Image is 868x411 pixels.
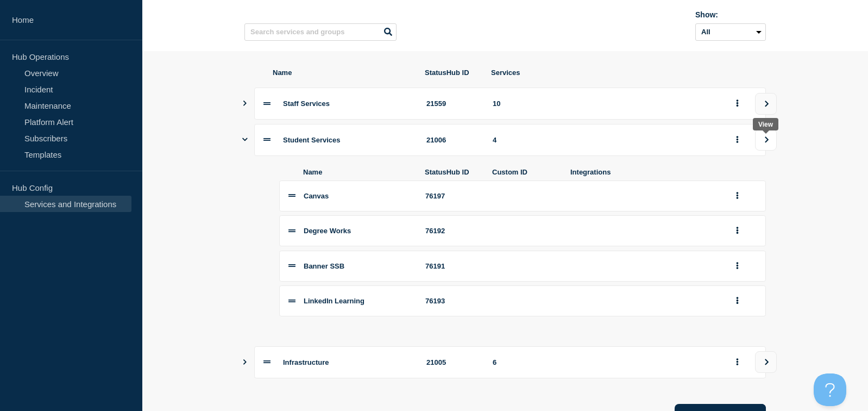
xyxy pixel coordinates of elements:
[425,262,480,270] div: 76191
[304,297,364,305] span: LinkedIn Learning
[425,227,480,235] div: 76192
[304,227,351,235] span: Degree Works
[731,292,744,309] button: group actions
[493,99,718,108] div: 10
[755,351,777,373] button: view group
[426,136,480,144] div: 21006
[273,68,412,77] span: Name
[695,10,766,19] div: Show:
[492,168,557,176] span: Custom ID
[491,68,718,77] span: Services
[304,192,329,200] span: Canvas
[570,168,718,176] span: Integrations
[755,93,777,115] button: view group
[283,99,330,108] span: Staff Services
[242,346,248,378] button: Show services
[731,188,744,204] button: group actions
[425,68,478,77] span: StatusHub ID
[814,373,846,406] iframe: Help Scout Beacon - Open
[731,132,744,148] button: group actions
[731,222,744,239] button: group actions
[755,129,777,151] button: view group
[758,121,773,128] div: View
[425,192,480,200] div: 76197
[242,124,248,156] button: Show services
[731,95,744,112] button: group actions
[244,23,397,41] input: Search services and groups
[283,136,341,144] span: Student Services
[283,358,329,366] span: Infrastructure
[493,358,718,366] div: 6
[425,168,479,176] span: StatusHub ID
[304,262,344,270] span: Banner SSB
[493,136,718,144] div: 4
[242,88,248,120] button: Show services
[731,258,744,275] button: group actions
[426,99,480,108] div: 21559
[303,168,412,176] span: Name
[425,297,480,305] div: 76193
[695,23,766,41] select: Archived
[731,354,744,371] button: group actions
[426,358,480,366] div: 21005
